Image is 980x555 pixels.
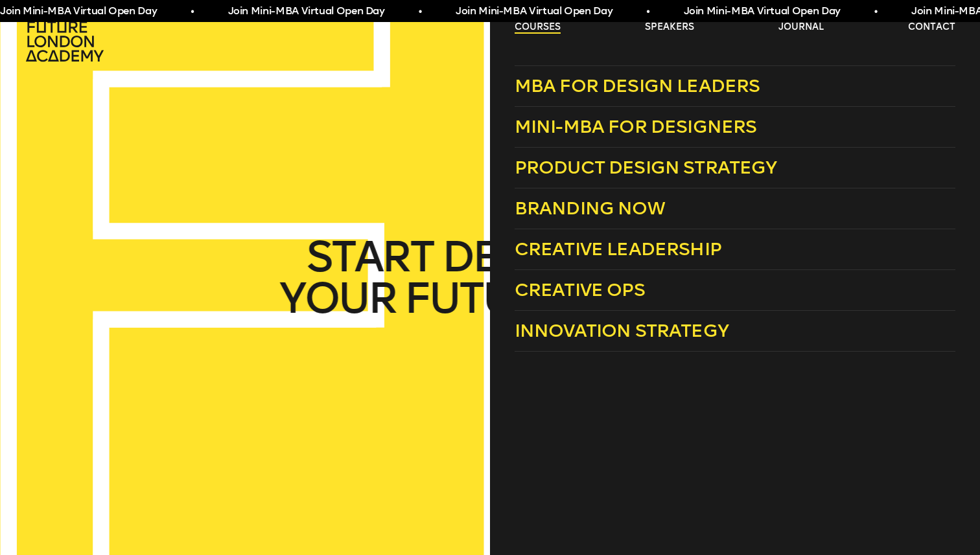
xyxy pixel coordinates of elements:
a: contact [908,21,955,34]
a: courses [515,21,561,34]
a: speakers [645,21,694,34]
a: Creative Leadership [515,229,955,270]
a: journal [778,21,824,34]
span: Mini-MBA for Designers [515,116,757,137]
span: Product Design Strategy [515,157,777,178]
a: Creative Ops [515,270,955,311]
span: Innovation Strategy [515,320,729,341]
span: Branding Now [515,198,665,219]
a: Product Design Strategy [515,148,955,188]
span: Creative Ops [515,279,645,300]
span: • [180,4,183,19]
a: Branding Now [515,188,955,229]
span: Creative Leadership [515,238,721,260]
span: • [636,4,639,19]
span: MBA for Design Leaders [515,75,760,96]
a: Innovation Strategy [515,311,955,352]
a: Mini-MBA for Designers [515,107,955,148]
a: MBA for Design Leaders [515,65,955,107]
span: • [408,4,412,19]
span: • [864,4,867,19]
